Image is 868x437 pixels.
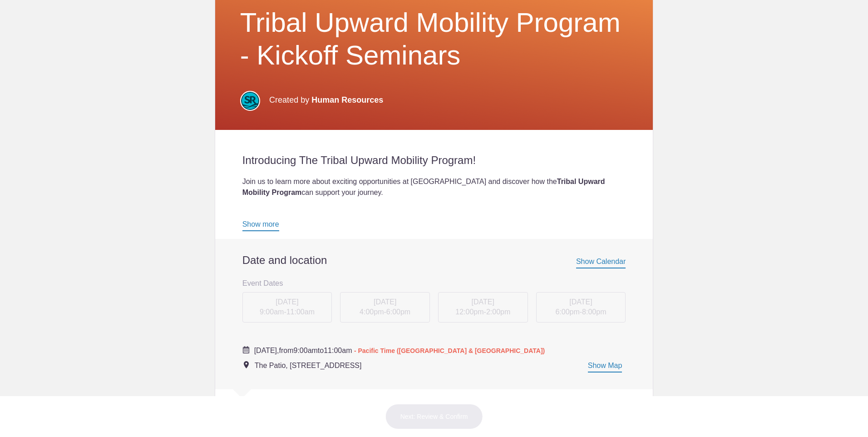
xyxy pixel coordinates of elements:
span: The Patio, [STREET_ADDRESS] [255,362,362,369]
img: Event location [244,361,249,368]
button: Next: Review & Confirm [385,404,483,429]
a: Show Map [588,362,622,372]
div: 📝 Please be sure to include your when registering. [242,209,626,231]
div: Join us to learn more about exciting opportunities at [GEOGRAPHIC_DATA] and discover how the can ... [242,176,626,198]
img: Cal purple [242,346,250,353]
a: Show more [242,220,279,231]
span: 9:00am [293,347,317,354]
h1: Tribal Upward Mobility Program - Kickoff Seminars [240,6,628,72]
h2: Introducing The Tribal Upward Mobility Program! [242,154,626,167]
h3: Event Dates [242,276,626,290]
span: Show Calendar [576,258,626,268]
img: Filled in color [240,91,260,111]
span: 11:00am [324,347,352,354]
span: - Pacific Time ([GEOGRAPHIC_DATA] & [GEOGRAPHIC_DATA]) [354,347,545,354]
strong: Tribal Upward Mobility Program [242,178,605,196]
span: Human Resources [311,95,383,104]
p: Created by [269,90,383,110]
span: from to [254,347,545,354]
span: [DATE], [254,347,279,354]
h2: Date and location [242,253,626,267]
